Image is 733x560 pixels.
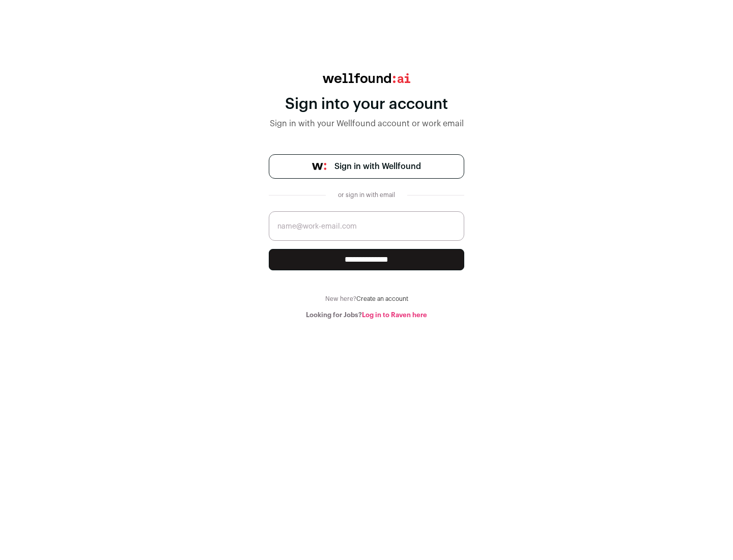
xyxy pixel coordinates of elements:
[323,73,410,83] img: wellfound:ai
[269,154,464,179] a: Sign in with Wellfound
[269,118,464,130] div: Sign in with your Wellfound account or work email
[362,312,427,318] a: Log in to Raven here
[312,163,326,170] img: wellfound-symbol-flush-black-fb3c872781a75f747ccb3a119075da62bfe97bd399995f84a933054e44a575c4.png
[356,296,408,302] a: Create an account
[269,311,464,319] div: Looking for Jobs?
[269,95,464,114] div: Sign into your account
[334,191,399,199] div: or sign in with email
[269,211,464,241] input: name@work-email.com
[269,295,464,303] div: New here?
[334,160,421,173] span: Sign in with Wellfound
